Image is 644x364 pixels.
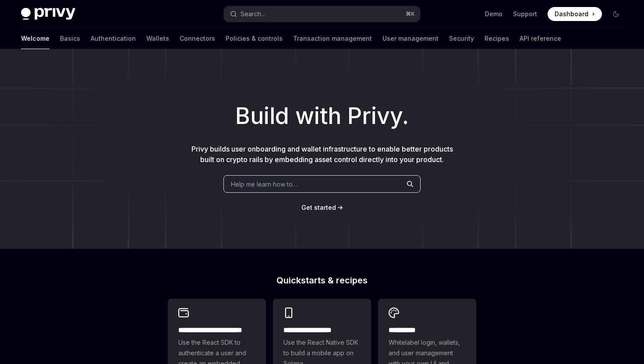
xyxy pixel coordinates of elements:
[14,99,630,133] h1: Build with Privy.
[406,11,415,18] span: ⌘ K
[485,10,502,18] a: Demo
[21,8,75,20] img: dark logo
[449,28,474,49] a: Security
[382,28,439,49] a: User management
[21,28,50,49] a: Welcome
[224,6,420,22] button: Search...⌘K
[513,10,537,18] a: Support
[226,28,283,49] a: Policies & controls
[231,180,297,189] span: Help me learn how to…
[293,28,372,49] a: Transaction management
[301,203,336,212] a: Get started
[180,28,215,49] a: Connectors
[609,7,623,21] button: Toggle dark mode
[301,204,336,211] span: Get started
[241,9,265,19] div: Search...
[485,28,509,49] a: Recipes
[548,7,602,21] a: Dashboard
[146,28,169,49] a: Wallets
[91,28,136,49] a: Authentication
[191,145,453,164] span: Privy builds user onboarding and wallet infrastructure to enable better products built on crypto ...
[60,28,80,49] a: Basics
[520,28,561,49] a: API reference
[555,10,588,18] span: Dashboard
[168,276,476,285] h2: Quickstarts & recipes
